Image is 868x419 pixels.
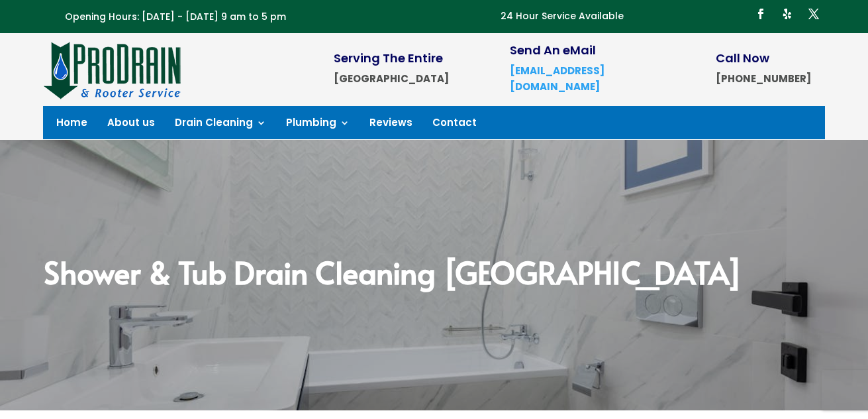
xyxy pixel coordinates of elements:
span: Call Now [716,50,769,66]
img: site-logo-100h [44,40,182,99]
a: [EMAIL_ADDRESS][DOMAIN_NAME] [510,64,604,93]
span: Send An eMail [510,42,596,58]
a: Follow on Yelp [777,3,798,25]
a: Home [56,118,87,133]
a: Contact [432,118,477,133]
a: Plumbing [286,118,350,133]
a: About us [107,118,155,133]
strong: [PHONE_NUMBER] [716,72,811,86]
span: Opening Hours: [DATE] - [DATE] 9 am to 5 pm [65,10,286,23]
a: Follow on Facebook [750,3,771,25]
h2: Shower & Tub Drain Cleaning [GEOGRAPHIC_DATA] [44,257,825,294]
a: Drain Cleaning [175,118,266,133]
a: Follow on X [803,3,824,25]
p: 24 Hour Service Available [501,9,624,25]
a: Reviews [369,118,412,133]
span: Serving The Entire [334,50,443,66]
strong: [GEOGRAPHIC_DATA] [334,72,449,86]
